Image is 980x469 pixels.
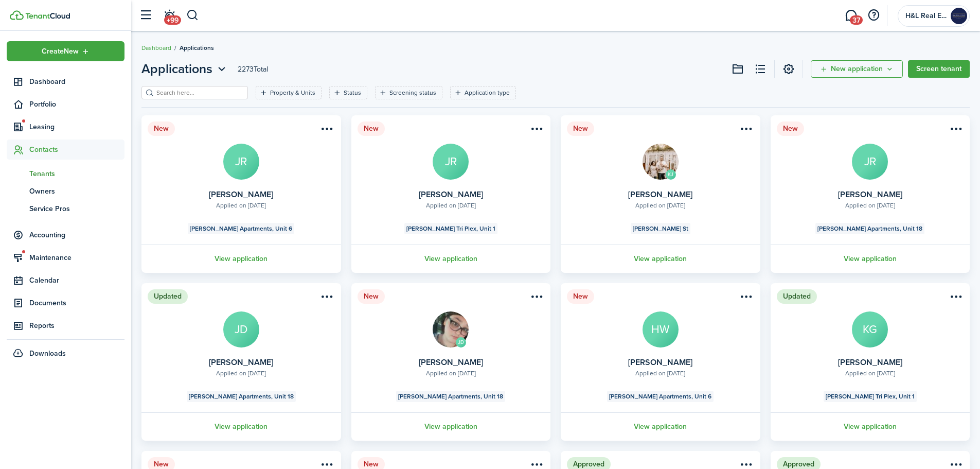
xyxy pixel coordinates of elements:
[216,201,266,210] div: Applied on [DATE]
[350,245,553,273] a: View application
[358,289,385,304] status: New
[852,311,888,348] avatar-text: KG
[628,358,692,367] card-title: [PERSON_NAME]
[29,348,66,359] span: Downloads
[908,60,970,78] a: Screen tenant
[389,88,436,97] filter-tag-label: Screening status
[567,289,594,304] status: New
[10,10,24,20] img: TenantCloud
[841,3,861,29] a: Messaging
[419,190,483,199] card-title: [PERSON_NAME]
[29,252,124,263] span: Maintenance
[838,190,902,199] card-title: [PERSON_NAME]
[635,201,685,210] div: Applied on [DATE]
[850,15,863,25] span: 37
[29,99,124,110] span: Portfolio
[559,245,762,273] a: View application
[769,245,972,273] a: View application
[7,165,124,182] a: Tenants
[777,121,804,136] status: New
[154,88,244,98] input: Search here...
[951,8,967,24] img: H&L Real Estate Property Management Company
[329,86,367,99] filter-tag: Open filter
[7,200,124,217] a: Service Pros
[567,121,594,136] status: New
[358,121,385,136] status: New
[25,13,70,19] img: TenantCloud
[831,65,883,73] span: New application
[666,169,676,180] avatar-text: KJ
[845,201,895,210] div: Applied on [DATE]
[350,412,553,441] a: View application
[450,86,516,99] filter-tag: Open filter
[777,289,817,304] status: Updated
[29,186,124,197] span: Owners
[852,144,888,180] avatar-text: JR
[164,15,181,25] span: +99
[159,3,179,29] a: Notifications
[559,412,762,441] a: View application
[318,291,335,305] button: Open menu
[29,203,124,214] span: Service Pros
[141,60,228,78] button: Open menu
[29,320,124,331] span: Reports
[180,43,214,53] span: Applications
[811,60,903,78] button: New application
[29,76,124,87] span: Dashboard
[318,124,335,137] button: Open menu
[817,224,922,233] span: [PERSON_NAME] Apartments, Unit 18
[419,358,483,367] card-title: [PERSON_NAME]
[635,369,685,378] div: Applied on [DATE]
[838,358,902,367] card-title: [PERSON_NAME]
[344,88,361,97] filter-tag-label: Status
[140,245,343,273] a: View application
[29,230,124,240] span: Accounting
[398,392,503,401] span: [PERSON_NAME] Apartments, Unit 18
[905,12,947,20] span: H&L Real Estate Property Management Company
[375,86,442,99] filter-tag: Open filter
[189,392,294,401] span: [PERSON_NAME] Apartments, Unit 18
[826,392,915,401] span: [PERSON_NAME] Tri Plex, Unit 1
[148,289,188,304] status: Updated
[141,60,228,78] button: Applications
[738,291,754,305] button: Open menu
[141,43,171,53] a: Dashboard
[845,369,895,378] div: Applied on [DATE]
[7,316,124,336] a: Reports
[528,124,544,137] button: Open menu
[238,64,268,75] header-page-total: 2273 Total
[148,121,175,136] status: New
[465,88,510,97] filter-tag-label: Application type
[947,291,964,305] button: Open menu
[528,291,544,305] button: Open menu
[256,86,322,99] filter-tag: Open filter
[29,121,124,132] span: Leasing
[628,190,692,199] card-title: [PERSON_NAME]
[738,124,754,137] button: Open menu
[223,144,259,180] avatar-text: JR
[406,224,495,233] span: [PERSON_NAME] Tri Plex, Unit 1
[29,168,124,179] span: Tenants
[136,6,155,25] button: Open sidebar
[643,311,679,348] avatar-text: HW
[270,88,315,97] filter-tag-label: Property & Units
[433,144,469,180] avatar-text: JR
[426,369,476,378] div: Applied on [DATE]
[186,7,199,24] button: Search
[609,392,711,401] span: [PERSON_NAME] Apartments, Unit 6
[7,182,124,200] a: Owners
[29,298,124,308] span: Documents
[190,224,292,233] span: [PERSON_NAME] Apartments, Unit 6
[42,48,79,55] span: Create New
[456,337,466,348] avatar-text: JD
[7,41,124,61] button: Open menu
[433,311,469,348] img: Raelynn Irene ralph
[223,311,259,348] avatar-text: JD
[141,60,212,78] span: Applications
[29,144,124,155] span: Contacts
[811,60,903,78] button: Open menu
[643,144,679,180] img: Tito Martinez
[426,201,476,210] div: Applied on [DATE]
[140,412,343,441] a: View application
[209,190,273,199] card-title: [PERSON_NAME]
